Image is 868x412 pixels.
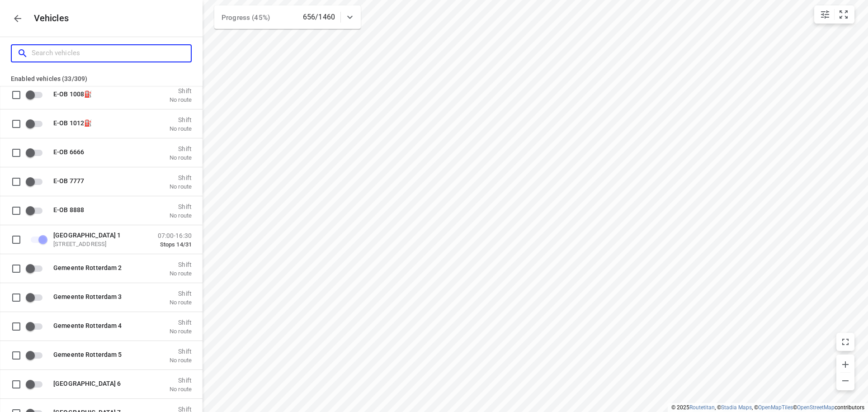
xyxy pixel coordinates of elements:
p: Shift [170,116,192,123]
p: No route [170,183,192,190]
div: small contained button group [814,5,854,24]
span: Gemeente Rotterdam 5 [53,350,122,358]
div: Progress (45%)656/1460 [214,5,361,29]
a: OpenMapTiles [758,404,793,411]
span: Gemeente Rotterdam 3 [53,293,122,300]
span: E-OB 1008⛽️ [53,90,92,97]
span: [GEOGRAPHIC_DATA] 1 [53,231,121,238]
a: Stadia Maps [721,404,752,411]
span: E-OB 6666 [53,148,84,155]
p: Shift [170,145,192,152]
span: Enable [25,86,48,103]
span: Enable [25,260,48,277]
span: Gemeente Rotterdam 4 [53,322,122,329]
button: Fit zoom [835,5,853,24]
p: Shift [170,347,192,355]
span: E-OB 8888 [53,206,84,213]
span: Enable [25,173,48,190]
span: Enable [25,144,48,161]
p: Shift [170,203,192,210]
p: Shift [170,376,192,384]
span: Unable to disable vehicles which started their route [25,231,48,248]
p: 07:00-16:30 [158,232,192,239]
span: Progress (45%) [222,14,270,22]
p: No route [170,212,192,219]
a: OpenStreetMap [797,404,835,411]
p: No route [170,125,192,132]
p: 656/1460 [303,12,335,23]
p: No route [170,270,192,277]
button: Map settings [816,5,834,24]
span: [GEOGRAPHIC_DATA] 6 [53,379,121,387]
span: Gemeente Rotterdam 2 [53,264,122,271]
span: Enable [25,289,48,306]
p: Vehicles [27,13,69,24]
input: Search vehicles [32,46,191,60]
span: Enable [25,375,48,393]
p: No route [170,327,192,335]
p: No route [170,298,192,306]
span: E-OB 1012⛽️ [53,119,92,126]
span: E-OB 7777 [53,177,84,184]
span: Enable [25,346,48,364]
span: Enable [25,115,48,132]
p: Shift [170,318,192,326]
p: No route [170,154,192,161]
p: Shift [170,289,192,297]
p: No route [170,385,192,393]
p: [STREET_ADDRESS] [53,240,144,247]
a: Routetitan [689,404,715,411]
p: Stops 14/31 [158,241,192,248]
li: © 2025 , © , © © contributors [671,404,864,411]
p: Shift [170,174,192,181]
p: No route [170,356,192,364]
p: Shift [170,87,192,94]
p: Shift [170,260,192,268]
span: Enable [25,317,48,335]
p: No route [170,96,192,103]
